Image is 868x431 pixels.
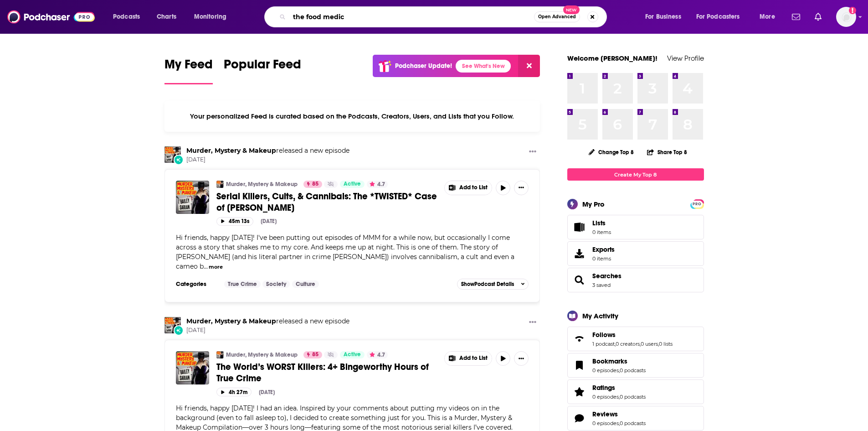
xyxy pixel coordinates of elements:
[641,341,658,347] a: 0 users
[647,143,688,161] button: Share Top 8
[259,389,275,395] div: [DATE]
[340,351,365,358] a: Active
[570,412,589,425] a: Reviews
[567,241,704,266] a: Exports
[164,146,181,163] img: Murder, Mystery & Makeup
[619,420,620,426] span: ,
[224,280,261,288] a: True Crime
[592,420,619,426] a: 0 episodes
[188,10,238,24] button: open menu
[592,410,618,418] span: Reviews
[619,394,620,400] span: ,
[658,341,659,347] span: ,
[186,146,349,155] h3: released a new episode
[592,394,619,400] a: 0 episodes
[592,410,646,418] a: Reviews
[216,191,437,213] span: Serial Killers, Cults, & Cannibals: The *TWISTED* Case of [PERSON_NAME]
[514,351,529,366] button: Show More Button
[340,181,365,188] a: Active
[303,181,322,188] a: 85
[534,11,580,22] button: Open AdvancedNew
[204,262,208,270] span: ...
[312,180,318,189] span: 85
[659,341,673,347] a: 0 lists
[592,384,615,392] span: Ratings
[570,221,589,234] span: Lists
[620,394,646,400] a: 0 podcasts
[457,279,529,290] button: ShowPodcast Details
[186,327,349,334] span: [DATE]
[445,352,492,365] button: Show More Button
[176,181,209,214] img: Serial Killers, Cults, & Cannibals: The *TWISTED* Case of Ottis Toole
[186,146,276,155] a: Murder, Mystery & Makeup
[620,420,646,426] a: 0 podcasts
[592,229,611,235] span: 0 items
[216,388,252,396] button: 4h 27m
[753,10,786,24] button: open menu
[164,317,181,333] img: Murder, Mystery & Makeup
[395,62,452,70] p: Podchaser Update!
[7,8,95,26] a: Podchaser - Follow, Share and Rate Podcasts
[592,384,646,392] a: Ratings
[273,6,616,27] div: Search podcasts, credits, & more...
[525,317,540,328] button: Show More Button
[176,280,217,288] h3: Categories
[583,146,640,158] button: Change Top 8
[692,201,703,208] span: PRO
[592,219,611,227] span: Lists
[811,9,825,25] a: Show notifications dropdown
[459,184,488,191] span: Add to List
[216,361,438,384] a: The World’s WORST KIllers: 4+ Bingeworthy Hours of True Crime
[570,359,589,372] a: Bookmarks
[261,218,277,224] div: [DATE]
[289,10,534,24] input: Search podcasts, credits, & more...
[620,367,646,374] a: 0 podcasts
[690,10,753,24] button: open menu
[592,245,615,254] span: Exports
[567,168,704,181] a: Create My Top 8
[570,247,589,260] span: Exports
[567,268,704,292] span: Searches
[164,101,540,132] div: Your personalized Feed is curated based on the Podcasts, Creators, Users, and Lists that you Follow.
[592,219,606,227] span: Lists
[367,181,388,188] button: 4.7
[176,234,514,270] span: Hi friends, happy [DATE]! I've been putting out episodes of MMM for a while now, but occasionally...
[514,181,529,195] button: Show More Button
[216,217,253,226] button: 45m 13s
[216,351,224,358] img: Murder, Mystery & Makeup
[592,331,616,339] span: Follows
[344,180,361,189] span: Active
[570,274,589,286] a: Searches
[615,341,616,347] span: ,
[538,15,576,19] span: Open Advanced
[164,57,213,78] span: My Feed
[151,10,182,24] a: Charts
[639,10,693,24] button: open menu
[216,181,224,188] img: Murder, Mystery & Makeup
[186,156,349,164] span: [DATE]
[525,146,540,158] button: Show More Button
[592,357,646,365] a: Bookmarks
[592,255,615,262] span: 0 items
[696,10,740,23] span: For Podcasters
[107,10,152,24] button: open menu
[645,10,681,23] span: For Business
[216,361,429,384] span: The World’s WORST KIllers: 4+ Bingeworthy Hours of True Crime
[186,317,349,326] h3: released a new episode
[567,215,704,239] a: Lists
[592,357,627,365] span: Bookmarks
[186,317,276,325] a: Murder, Mystery & Makeup
[692,200,703,207] a: PRO
[194,10,226,23] span: Monitoring
[836,7,856,27] span: Logged in as evankrask
[164,57,213,84] a: My Feed
[157,10,176,23] span: Charts
[667,54,704,62] a: View Profile
[176,351,209,384] a: The World’s WORST KIllers: 4+ Bingeworthy Hours of True Crime
[459,355,488,362] span: Add to List
[567,406,704,431] span: Reviews
[760,10,775,23] span: More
